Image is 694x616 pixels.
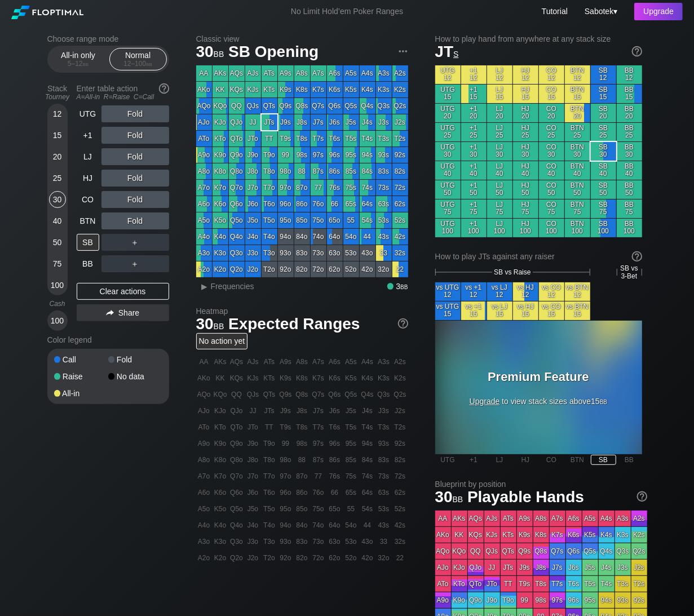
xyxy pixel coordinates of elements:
div: A2o [196,262,212,277]
div: UTG 12 [435,65,461,84]
div: AJs [245,65,261,81]
div: Fold [101,148,169,165]
div: AQo [196,98,212,114]
div: 98s [294,147,310,163]
div: K7o [213,180,228,196]
div: UTG 20 [435,104,461,122]
div: BB 20 [617,104,642,122]
div: 75o [311,212,326,228]
div: Call [54,356,108,364]
div: ＋ [101,255,169,272]
div: 86o [294,196,310,212]
div: SB 75 [591,200,616,218]
div: 85s [343,163,359,179]
div: SB 100 [591,219,616,237]
div: J3s [376,114,392,130]
div: SB 15 [591,85,616,103]
div: BTN 25 [565,123,590,141]
div: T5s [343,131,359,147]
div: Fold [101,212,169,229]
div: A5o [196,212,212,228]
div: K7s [311,82,326,98]
div: LJ [77,148,99,165]
div: 75 [49,255,66,272]
div: 65o [327,212,343,228]
div: J7o [245,180,261,196]
div: 84o [294,229,310,245]
div: BTN 20 [565,104,590,122]
div: 54o [343,229,359,245]
div: BB [77,255,99,272]
div: AKo [196,82,212,98]
div: 94o [278,229,294,245]
div: 77 [311,180,326,196]
div: KTs [262,82,277,98]
span: bb [146,60,152,68]
div: LJ 20 [487,104,512,122]
img: share.864f2f62.svg [106,310,114,316]
div: 86s [327,163,343,179]
div: KTo [213,131,228,147]
div: 97o [278,180,294,196]
div: 43o [360,245,375,261]
div: Q7o [229,180,245,196]
div: Q5s [343,98,359,114]
div: 75s [343,180,359,196]
div: 66 [327,196,343,212]
div: 72s [392,180,408,196]
h2: Choose range mode [47,34,169,43]
div: 72o [311,262,326,277]
div: Q6s [327,98,343,114]
div: +1 25 [461,123,487,141]
div: K9o [213,147,228,163]
div: CO 12 [539,65,564,84]
div: +1 12 [461,65,487,84]
div: A9s [278,65,294,81]
div: J2s [392,114,408,130]
div: SB [77,234,99,251]
div: JJ [245,114,261,130]
div: CO [77,191,99,208]
div: BB 50 [617,180,642,199]
div: J8o [245,163,261,179]
div: BTN 100 [565,219,590,237]
div: +1 [77,127,99,144]
div: UTG [77,105,99,122]
div: T4s [360,131,375,147]
div: HJ 12 [513,65,538,84]
div: 96s [327,147,343,163]
div: CO 15 [539,85,564,103]
div: BTN 30 [565,142,590,161]
div: CO 30 [539,142,564,161]
div: 50 [49,234,66,251]
div: 85o [294,212,310,228]
div: BB 25 [617,123,642,141]
div: BTN 12 [565,65,590,84]
div: 54s [360,212,375,228]
img: help.32db89a4.svg [158,82,170,95]
div: BB 30 [617,142,642,161]
div: CO 75 [539,200,564,218]
div: KQo [213,98,228,114]
div: SB 12 [591,65,616,84]
div: BTN 75 [565,200,590,218]
div: Raise [54,373,108,380]
div: J8s [294,114,310,130]
div: 20 [49,148,66,165]
div: K3o [213,245,228,261]
div: 74o [311,229,326,245]
div: BTN 50 [565,180,590,199]
div: All-in only [52,48,104,70]
div: 40 [49,212,66,229]
div: J9s [278,114,294,130]
div: AJo [196,114,212,130]
div: CO 100 [539,219,564,237]
div: 73o [311,245,326,261]
div: 55 [343,212,359,228]
div: A2s [392,65,408,81]
div: ＋ [101,234,169,251]
div: 82o [294,262,310,277]
div: K5s [343,82,359,98]
div: HJ 100 [513,219,538,237]
div: A=All-in R=Raise C=Call [77,93,169,101]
